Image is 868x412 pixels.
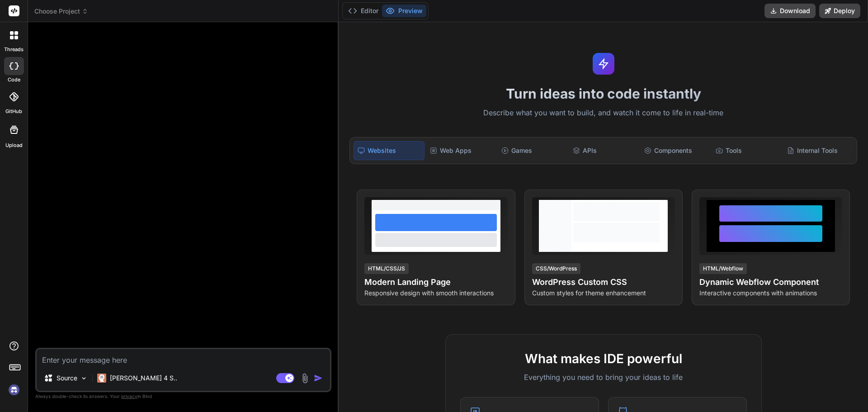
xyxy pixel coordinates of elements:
button: Deploy [819,4,860,18]
label: Upload [5,142,23,149]
h2: What makes IDE powerful [460,349,747,368]
p: Responsive design with smooth interactions [364,289,507,298]
p: Everything you need to bring your ideas to life [460,372,747,383]
label: threads [4,46,24,53]
img: icon [314,374,323,383]
div: CSS/WordPress [532,263,580,274]
div: Components [641,141,710,160]
button: Download [764,4,816,18]
p: Always double-check its answers. Your in Bind [35,392,331,401]
p: Source [57,374,77,383]
h4: Modern Landing Page [364,276,507,289]
p: Interactive components with animations [699,289,842,298]
img: attachment [300,373,310,384]
img: Pick Models [80,374,88,382]
div: Internal Tools [783,141,853,160]
span: Choose Project [34,7,88,16]
div: HTML/CSS/JS [364,263,409,274]
img: Claude 4 Sonnet [97,374,106,383]
div: Games [498,141,567,160]
div: APIs [569,141,639,160]
button: Editor [344,5,382,17]
p: Custom styles for theme enhancement [532,289,675,298]
button: Preview [382,5,426,17]
label: GitHub [5,108,22,115]
div: Web Apps [426,141,496,160]
p: Describe what you want to build, and watch it come to life in real-time [344,107,863,119]
span: privacy [121,393,137,399]
div: Websites [354,141,424,160]
h4: WordPress Custom CSS [532,276,675,289]
img: signin [6,382,22,398]
label: code [8,76,20,84]
h1: Turn ideas into code instantly [344,85,863,102]
p: [PERSON_NAME] 4 S.. [110,374,177,383]
div: HTML/Webflow [699,263,747,274]
h4: Dynamic Webflow Component [699,276,842,289]
div: Tools [712,141,782,160]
